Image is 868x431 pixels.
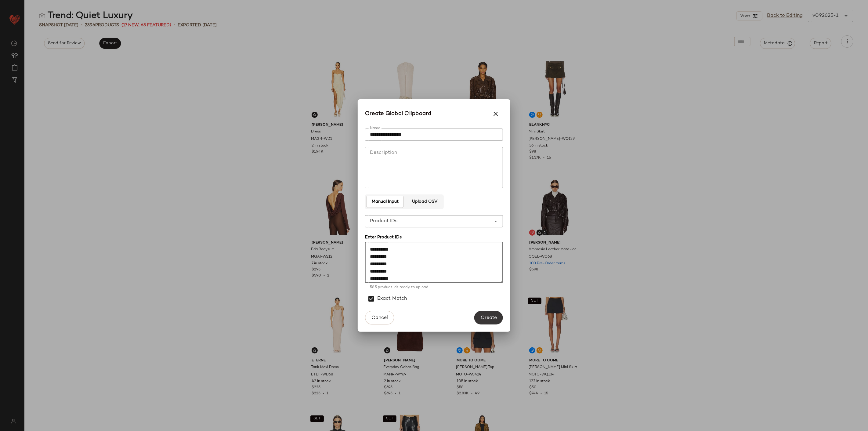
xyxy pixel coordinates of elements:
label: Exact Match [377,290,407,307]
span: Product IDs [370,218,398,225]
span: Create Global Clipboard [365,110,432,118]
button: Upload CSV [407,196,442,208]
button: Create [474,311,503,324]
div: 585 product ids ready to upload [370,285,498,290]
span: Cancel [371,315,388,321]
button: Cancel [365,311,394,324]
span: Create [480,315,497,321]
div: Enter Product IDs [365,234,503,241]
span: Manual Input [371,199,399,204]
span: Upload CSV [412,199,437,204]
button: Manual Input [366,196,404,208]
